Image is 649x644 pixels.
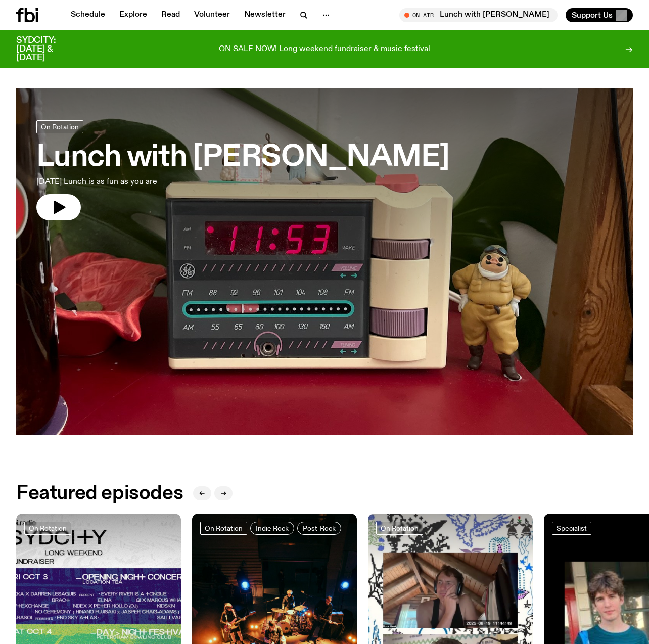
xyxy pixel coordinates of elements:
[552,522,591,535] a: Specialist
[219,45,430,54] p: ON SALE NOW! Long weekend fundraiser & music festival
[205,525,243,532] span: On Rotation
[376,522,423,535] a: On Rotation
[36,120,83,133] a: On Rotation
[238,8,292,22] a: Newsletter
[297,522,341,535] a: Post-Rock
[16,36,81,62] h3: SYDCITY: [DATE] & [DATE]
[250,522,294,535] a: Indie Rock
[65,8,111,22] a: Schedule
[36,144,449,172] h3: Lunch with [PERSON_NAME]
[113,8,153,22] a: Explore
[399,8,558,22] button: On AirLunch with [PERSON_NAME]
[572,11,613,20] span: Support Us
[29,525,67,532] span: On Rotation
[303,525,336,532] span: Post-Rock
[36,176,295,188] p: [DATE] Lunch is as fun as you are
[188,8,236,22] a: Volunteer
[200,522,247,535] a: On Rotation
[256,525,289,532] span: Indie Rock
[381,525,419,532] span: On Rotation
[24,522,71,535] a: On Rotation
[557,525,587,532] span: Specialist
[41,123,79,130] span: On Rotation
[36,120,449,220] a: Lunch with [PERSON_NAME][DATE] Lunch is as fun as you are
[16,484,183,502] h2: Featured episodes
[566,8,633,22] button: Support Us
[155,8,186,22] a: Read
